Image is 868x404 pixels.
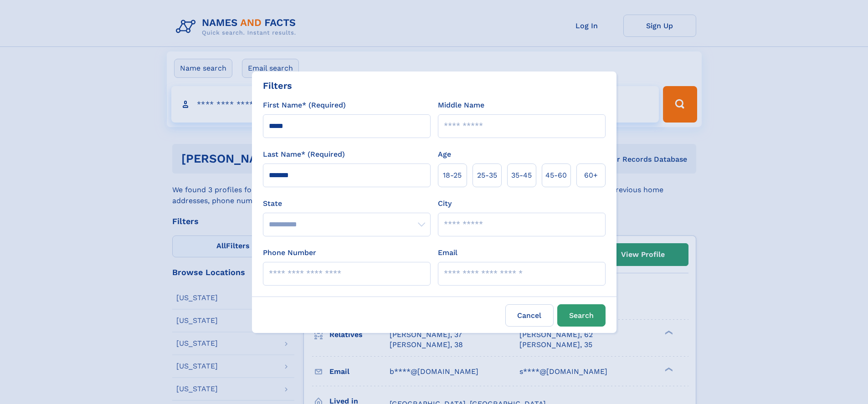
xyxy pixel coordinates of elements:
label: City [438,198,452,209]
label: Phone Number [263,247,316,258]
span: 35‑45 [511,170,532,181]
span: 45‑60 [545,170,567,181]
label: Age [438,149,451,160]
label: Cancel [505,304,554,327]
span: 18‑25 [443,170,462,181]
label: State [263,198,431,209]
label: Last Name* (Required) [263,149,345,160]
label: Middle Name [438,100,484,111]
div: Filters [263,79,292,92]
label: First Name* (Required) [263,100,346,111]
label: Email [438,247,457,258]
button: Search [557,304,606,327]
span: 25‑35 [477,170,497,181]
span: 60+ [584,170,598,181]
